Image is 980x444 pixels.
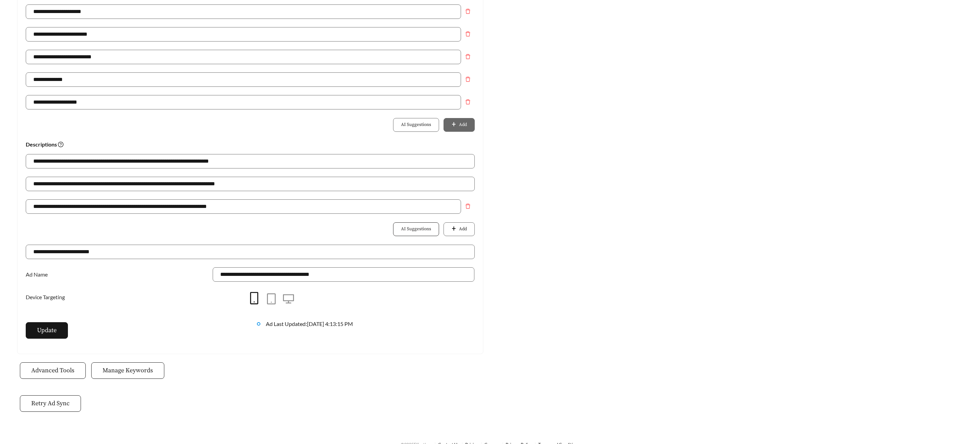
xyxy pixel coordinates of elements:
button: Manage Keywords [91,362,164,379]
button: tablet [263,291,280,308]
button: plusAdd [444,118,474,132]
span: delete [461,77,474,82]
label: Device Targeting [26,290,68,304]
label: Ad Name [26,267,51,282]
button: plusAdd [444,222,474,236]
span: desktop [283,293,294,304]
span: Retry Ad Sync [31,399,70,408]
span: delete [461,31,474,37]
span: delete [461,9,474,14]
span: Add [459,226,467,233]
span: tablet [266,293,277,304]
button: AI Suggestions [393,118,439,132]
button: Advanced Tools [20,362,86,379]
span: plus [451,226,456,232]
button: Retry Ad Sync [20,395,81,412]
span: Advanced Tools [31,366,74,375]
button: mobile [246,290,263,307]
button: AI Suggestions [393,222,439,236]
button: Remove field [461,95,475,109]
button: Remove field [461,199,475,213]
span: Manage Keywords [103,366,153,375]
strong: Descriptions [26,141,63,148]
input: Website [26,245,475,259]
button: Remove field [461,27,475,41]
span: AI Suggestions [401,226,431,233]
span: delete [461,99,474,105]
button: Remove field [461,4,475,18]
input: Ad Name [213,267,474,282]
button: Update [26,322,68,339]
div: Ad Last Updated: [DATE] 4:13:15 PM [266,320,474,336]
span: question-circle [58,142,63,147]
span: Update [37,326,57,335]
span: delete [461,203,474,209]
button: desktop [280,291,297,308]
button: Remove field [461,72,475,86]
span: mobile [248,292,260,304]
button: Remove field [461,50,475,63]
span: delete [461,54,474,59]
span: AI Suggestions [401,121,431,128]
